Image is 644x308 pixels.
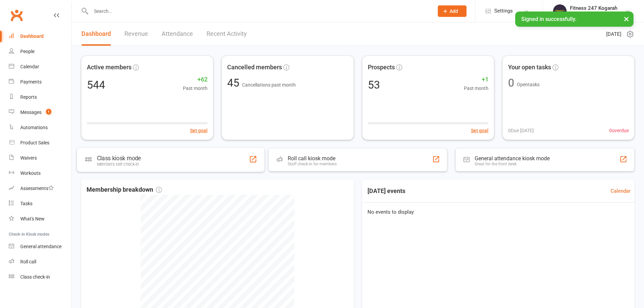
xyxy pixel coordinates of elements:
a: Payments [9,74,71,90]
a: Calendar [611,187,630,195]
h3: [DATE] events [362,185,411,197]
a: Calendar [9,59,71,74]
a: Class kiosk mode [9,269,71,285]
span: 0 overdue [609,127,629,134]
a: Dashboard [81,22,111,46]
span: Signed in successfully. [521,16,576,22]
div: Roll call [20,259,36,264]
a: Tasks [9,196,71,211]
a: Roll call [9,254,71,269]
a: Assessments [9,181,71,196]
span: 1 [46,109,51,115]
div: Calendar [20,64,39,69]
a: Messages 1 [9,105,71,120]
span: Your open tasks [508,63,551,72]
span: Membership breakdown [87,185,162,195]
div: 544 [87,79,105,90]
div: Class kiosk mode [97,155,141,162]
div: Kogarah Fitness 247 [570,11,617,17]
a: Product Sales [9,135,71,150]
a: Attendance [162,22,193,46]
div: Fitness 247 Kogarah [570,5,617,11]
div: Great for the front desk [475,162,550,166]
div: What's New [20,216,45,221]
span: Cancellations past month [242,82,296,88]
div: Members self check-in [97,162,141,167]
div: Messages [20,110,42,115]
div: Roll call kiosk mode [288,155,337,162]
button: Add [438,5,467,17]
a: General attendance kiosk mode [9,239,71,254]
div: General attendance [20,244,62,249]
div: 0 [508,77,514,88]
span: +62 [183,75,208,85]
a: Clubworx [8,7,25,24]
span: 0 Due [DATE] [508,127,534,134]
button: Set goal [190,127,208,134]
span: Add [450,8,458,14]
div: Product Sales [20,140,49,145]
div: People [20,49,34,54]
a: Waivers [9,150,71,166]
div: Reports [20,94,37,100]
span: Open tasks [517,82,540,87]
div: 53 [368,79,380,90]
a: What's New [9,211,71,227]
span: [DATE] [606,30,621,38]
img: thumb_image1749097489.png [553,4,567,18]
button: × [620,11,633,26]
div: Workouts [20,170,41,176]
button: Set goal [471,127,488,134]
div: Payments [20,79,42,85]
div: Dashboard [20,33,44,39]
a: Revenue [124,22,148,46]
div: General attendance kiosk mode [475,155,550,162]
a: Workouts [9,166,71,181]
a: Dashboard [9,29,71,44]
input: Search... [89,6,429,16]
div: Class check-in [20,274,50,280]
span: Active members [87,63,132,72]
a: People [9,44,71,59]
a: Recent Activity [207,22,247,46]
div: Assessments [20,186,54,191]
span: Past month [464,85,488,92]
div: Tasks [20,201,32,206]
div: Waivers [20,155,37,161]
span: Prospects [368,63,395,72]
span: Settings [494,3,513,19]
div: Staff check-in for members [288,162,337,166]
span: Past month [183,85,208,92]
span: 45 [227,76,242,89]
span: +1 [464,75,488,85]
a: Reports [9,90,71,105]
a: Automations [9,120,71,135]
div: No events to display [359,203,638,221]
span: Cancelled members [227,63,282,72]
div: Automations [20,125,48,130]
